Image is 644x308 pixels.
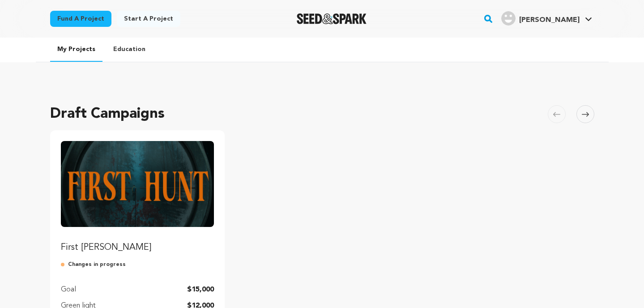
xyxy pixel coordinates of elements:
p: First [PERSON_NAME] [61,241,214,254]
img: user.png [501,11,516,26]
a: Seed&Spark Homepage [297,13,367,24]
p: $15,000 [187,284,214,295]
a: Education [106,38,153,61]
div: Freeman M.'s Profile [501,11,580,26]
a: Fund a project [50,11,111,27]
span: Freeman M.'s Profile [499,9,594,28]
a: My Projects [50,38,102,62]
p: Changes in progress [61,261,214,268]
a: Start a project [117,11,180,27]
p: Goal [61,284,76,295]
h2: Draft Campaigns [50,103,165,125]
a: Freeman M.'s Profile [499,9,594,26]
img: Seed&Spark Logo Dark Mode [297,13,367,24]
a: Fund First Hunt [61,141,214,254]
span: [PERSON_NAME] [519,17,580,24]
img: submitted-for-review.svg [61,261,68,268]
